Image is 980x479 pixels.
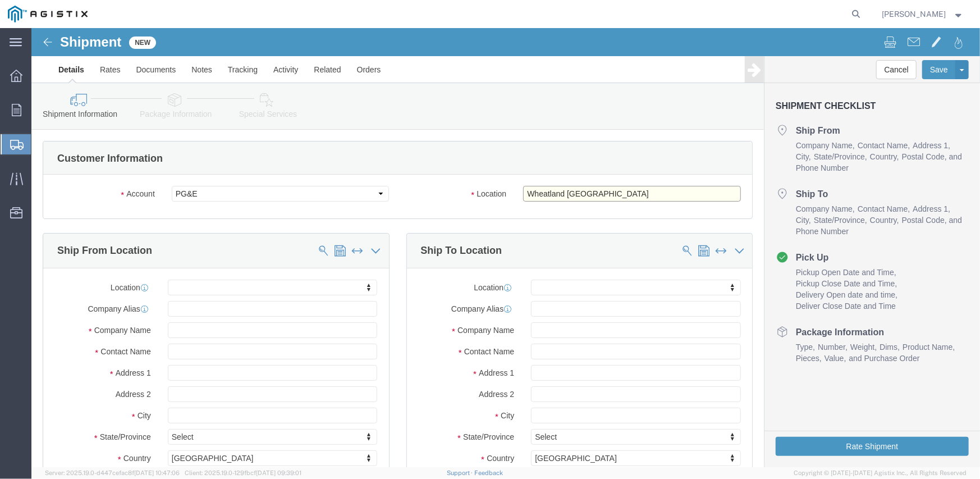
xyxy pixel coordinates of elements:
[256,469,301,476] span: [DATE] 09:39:01
[882,7,965,21] button: [PERSON_NAME]
[474,469,503,476] a: Feedback
[447,469,475,476] a: Support
[185,469,301,476] span: Client: 2025.19.0-129fbcf
[882,8,946,20] span: Chantelle Bower
[31,28,980,467] iframe: FS Legacy Container
[8,6,88,22] img: logo
[134,469,180,476] span: [DATE] 10:47:06
[794,468,967,478] span: Copyright © [DATE]-[DATE] Agistix Inc., All Rights Reserved
[45,469,180,476] span: Server: 2025.19.0-d447cefac8f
